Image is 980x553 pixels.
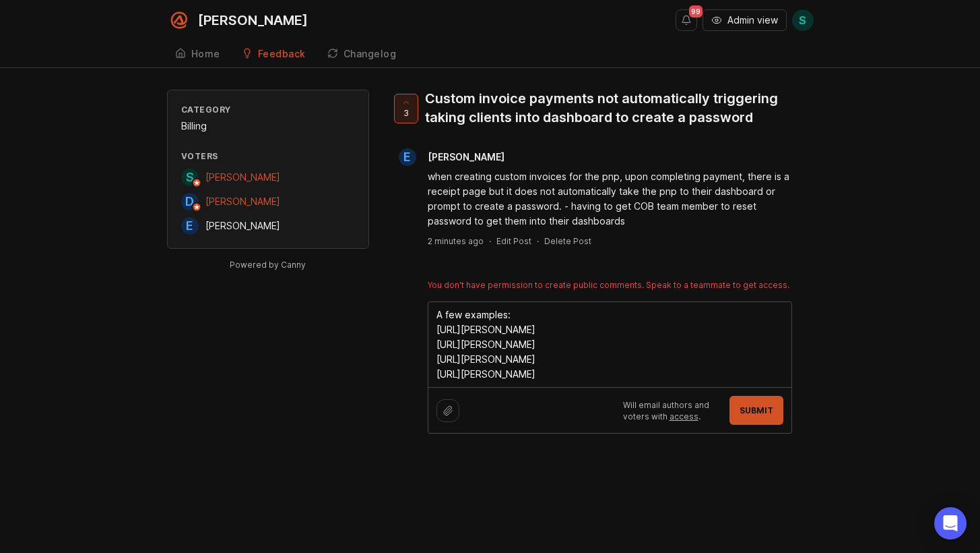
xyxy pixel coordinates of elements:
div: D [181,193,199,210]
div: Custom invoice payments not automatically triggering taking clients into dashboard to create a pa... [425,89,803,127]
div: E [399,148,416,166]
button: Notifications [676,9,697,31]
img: member badge [191,202,201,212]
span: 3 [403,107,409,119]
img: Smith.ai logo [167,8,191,32]
span: [PERSON_NAME] [205,220,280,231]
div: Open Intercom Messenger [934,507,967,540]
span: Admin view [727,13,778,27]
div: Category [181,104,355,115]
a: 2 minutes ago [428,235,484,247]
div: Changelog [344,49,397,59]
span: Submit [740,405,773,415]
div: E [181,217,199,235]
a: D[PERSON_NAME] [181,193,280,210]
div: Home [191,49,220,59]
div: · [537,235,539,247]
a: Powered by Canny [228,257,308,272]
a: access [669,411,698,421]
div: when creating custom invoices for the pnp, upon completing payment, there is a receipt page but i... [428,169,792,229]
button: 3 [394,94,418,123]
div: Delete Post [544,235,591,247]
a: Changelog [319,40,405,68]
span: [PERSON_NAME] [205,171,280,183]
button: S [792,9,814,31]
span: S [799,12,806,28]
span: [PERSON_NAME] [205,196,280,207]
div: Feedback [258,49,306,59]
a: E[PERSON_NAME] [181,217,280,235]
div: Voters [181,150,355,162]
div: Edit Post [496,235,531,247]
div: S [181,169,199,186]
a: Home [167,40,228,68]
a: Feedback [234,40,314,68]
button: Admin view [703,9,787,31]
button: Submit [729,396,783,425]
a: S[PERSON_NAME] [181,169,280,186]
span: 99 [689,5,703,18]
img: member badge [191,178,201,188]
p: Will email authors and voters with . [623,399,721,422]
a: E[PERSON_NAME] [391,148,515,166]
div: You don't have permission to create public comments. Speak to a teammate to get access. [428,279,792,291]
div: [PERSON_NAME] [198,13,308,27]
span: [PERSON_NAME] [428,151,504,163]
div: · [489,235,491,247]
div: Billing [181,119,355,134]
textarea: A few examples: [URL][PERSON_NAME] [URL][PERSON_NAME] [URL][PERSON_NAME] [URL][PERSON_NAME] [428,302,791,387]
